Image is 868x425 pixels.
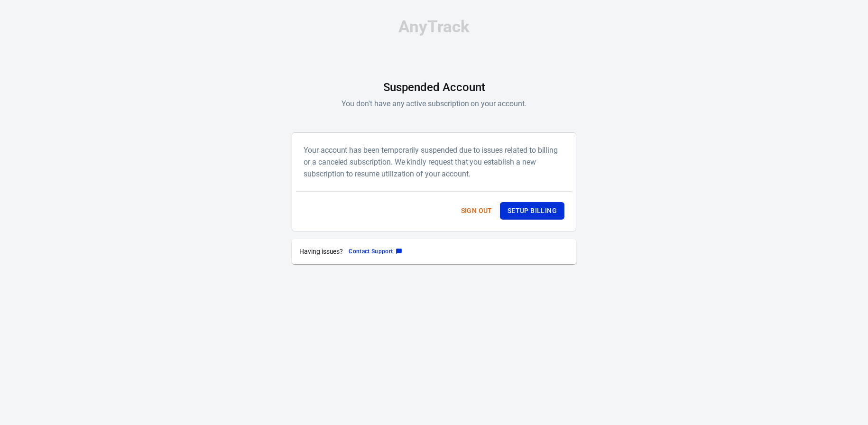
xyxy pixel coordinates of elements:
h1: Suspended Account [383,81,485,94]
p: You don't have any active subscription on your account. [342,98,526,110]
div: AnyTrack [292,18,576,35]
p: Having issues? [299,247,343,257]
button: Contact Support [345,247,404,257]
button: Setup Billing [500,202,564,220]
h6: Your account has been temporarily suspended due to issues related to billing or a canceled subscr... [304,144,564,180]
button: Sign out [457,202,496,220]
